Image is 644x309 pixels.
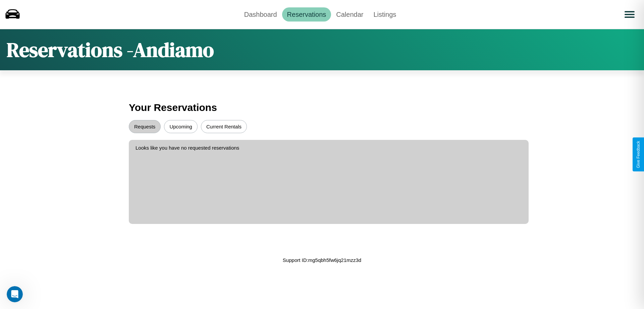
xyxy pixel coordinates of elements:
p: Looks like you have no requested reservations [136,143,522,152]
button: Current Rentals [201,120,247,133]
button: Upcoming [164,120,198,133]
a: Calendar [331,7,368,22]
a: Dashboard [239,7,282,22]
button: Open menu [620,5,639,24]
a: Reservations [282,7,331,22]
div: Give Feedback [636,141,641,168]
p: Support ID: mg5qbh5fw6jq21mzz3d [283,256,361,265]
h1: Reservations - Andiamo [7,36,214,64]
h3: Your Reservations [129,99,515,117]
iframe: Intercom live chat [7,286,23,302]
a: Listings [368,7,401,22]
button: Requests [129,120,161,133]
